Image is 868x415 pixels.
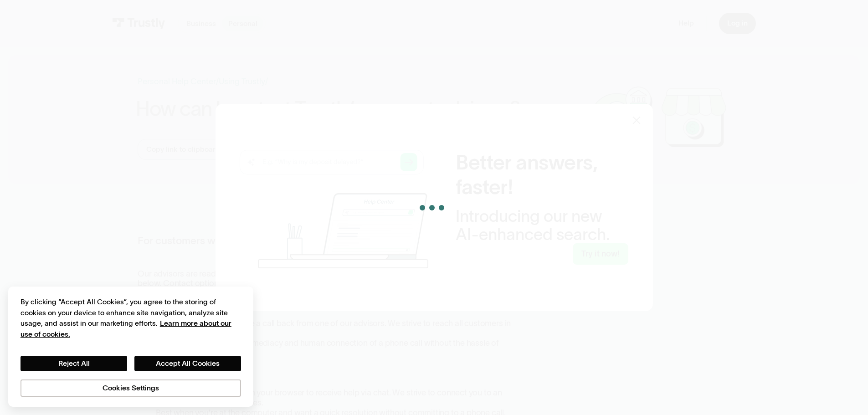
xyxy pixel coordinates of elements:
div: Privacy [21,297,241,396]
button: Reject All [21,356,127,371]
button: Cookies Settings [21,379,241,397]
div: Cookie banner [8,287,253,407]
button: Accept All Cookies [134,356,241,371]
div: By clicking “Accept All Cookies”, you agree to the storing of cookies on your device to enhance s... [21,297,241,339]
